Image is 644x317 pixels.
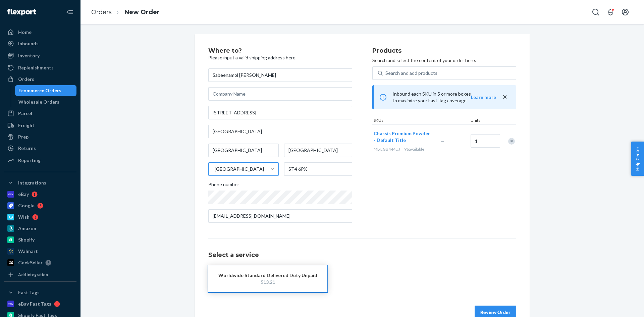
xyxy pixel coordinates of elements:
[18,214,30,220] div: Wish
[284,162,352,176] input: ZIP Code
[471,134,500,148] input: Quantity
[215,166,264,172] div: [GEOGRAPHIC_DATA]
[4,143,76,154] a: Returns
[208,181,239,191] span: Phone number
[589,5,602,19] button: Open Search Box
[208,252,516,259] h1: Select a service
[4,287,76,298] button: Fast Tags
[208,54,352,61] p: Please input a valid shipping address here.
[440,138,444,144] span: —
[18,179,46,186] div: Integrations
[471,94,496,101] button: Learn more
[208,209,352,223] input: Email (Only Required for International)
[63,5,76,19] button: Close Navigation
[4,50,76,61] a: Inventory
[372,117,469,124] div: SKUs
[372,57,516,64] p: Search and select the content of your order here.
[4,62,76,73] a: Replenishments
[91,8,112,16] a: Orders
[18,301,51,307] div: eBay Fast Tags
[4,189,76,200] a: eBay
[4,108,76,119] a: Parcel
[18,191,29,198] div: eBay
[4,155,76,166] a: Reporting
[18,122,35,129] div: Freight
[18,225,36,232] div: Amazon
[15,97,77,107] a: Wholesale Orders
[4,246,76,257] a: Walmart
[631,142,644,176] button: Help Center
[18,40,39,47] div: Inbounds
[374,130,432,144] button: Chassis Premium Powder - Default Title
[372,48,516,54] h2: Products
[4,27,76,38] a: Home
[374,130,430,143] span: Chassis Premium Powder - Default Title
[4,234,76,245] a: Shopify
[18,202,35,209] div: Google
[18,134,29,140] div: Prep
[208,48,352,54] h2: Where to?
[4,120,76,131] a: Freight
[18,259,43,266] div: GeekSeller
[18,87,61,94] div: Ecommerce Orders
[86,2,165,22] ol: breadcrumbs
[4,223,76,234] a: Amazon
[469,117,499,124] div: Units
[18,145,36,152] div: Returns
[284,144,352,157] input: State
[18,52,40,59] div: Inventory
[124,8,160,16] a: New Order
[208,144,279,157] input: City
[404,147,424,152] span: 96 available
[18,76,34,83] div: Orders
[7,9,36,15] img: Flexport logo
[18,110,32,117] div: Parcel
[4,38,76,49] a: Inbounds
[604,5,617,19] button: Open notifications
[18,99,59,105] div: Wholesale Orders
[208,87,352,101] input: Company Name
[18,157,41,164] div: Reporting
[374,147,400,152] span: ML-EGB4-I4UJ
[18,64,54,71] div: Replenishments
[4,271,76,279] a: Add Integration
[4,299,76,309] a: eBay Fast Tags
[218,279,317,285] div: $13.21
[15,85,77,96] a: Ecommerce Orders
[619,5,632,19] button: Open account menu
[4,131,76,142] a: Prep
[385,70,437,76] div: Search and add products
[501,94,508,101] button: close
[18,248,38,255] div: Walmart
[372,85,516,109] div: Inbound each SKU in 5 or more boxes to maximize your Fast Tag coverage
[4,257,76,268] a: GeekSeller
[18,272,48,277] div: Add Integration
[4,212,76,222] a: Wish
[18,289,40,296] div: Fast Tags
[18,29,32,36] div: Home
[4,177,76,188] button: Integrations
[4,74,76,85] a: Orders
[508,138,515,145] div: Remove Item
[208,68,352,82] input: First & Last Name
[218,272,317,279] div: Worldwide Standard Delivered Duty Unpaid
[208,265,327,292] button: Worldwide Standard Delivered Duty Unpaid$13.21
[208,106,352,119] input: Street Address
[18,236,35,243] div: Shopify
[208,125,352,138] input: Street Address 2 (Optional)
[4,200,76,211] a: Google
[214,166,215,172] input: [GEOGRAPHIC_DATA]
